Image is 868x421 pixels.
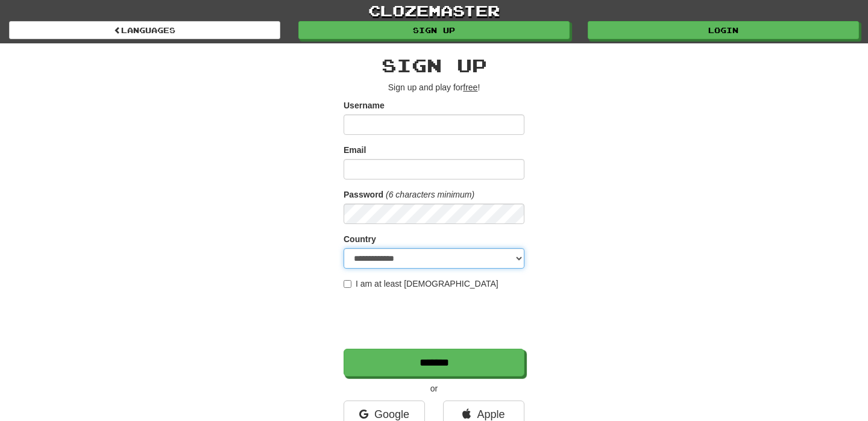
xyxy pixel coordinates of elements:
[344,99,385,111] label: Username
[344,144,366,156] label: Email
[298,21,570,39] a: Sign up
[386,190,474,199] em: (6 characters minimum)
[344,382,524,394] p: or
[344,280,351,288] input: I am at least [DEMOGRAPHIC_DATA]
[344,296,527,343] iframe: reCAPTCHA
[9,21,280,39] a: Languages
[344,55,524,75] h2: Sign up
[463,83,477,92] u: free
[344,189,383,201] label: Password
[344,233,376,245] label: Country
[344,278,498,290] label: I am at least [DEMOGRAPHIC_DATA]
[588,21,859,39] a: Login
[344,81,524,93] p: Sign up and play for !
